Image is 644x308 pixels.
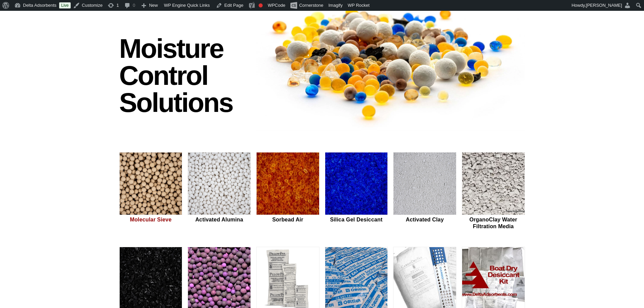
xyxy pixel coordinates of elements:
a: Molecular Sieve [119,152,183,231]
a: Silica Gel Desiccant [325,152,388,231]
a: Activated Clay [393,152,456,231]
div: Focus keyphrase not set [259,3,263,7]
a: Live [59,2,71,8]
h2: Silica Gel Desiccant [325,216,388,223]
h2: Activated Alumina [188,216,251,223]
h2: OrganoClay Water Filtration Media [462,216,525,229]
h2: Sorbead Air [256,216,319,223]
a: OrganoClay Water Filtration Media [462,152,525,231]
a: Activated Alumina [188,152,251,231]
h1: Moisture Control Solutions [119,35,250,116]
h2: Molecular Sieve [119,216,183,223]
a: Sorbead Air [256,152,319,231]
h2: Activated Clay [393,216,456,223]
span: [PERSON_NAME] [586,3,622,8]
